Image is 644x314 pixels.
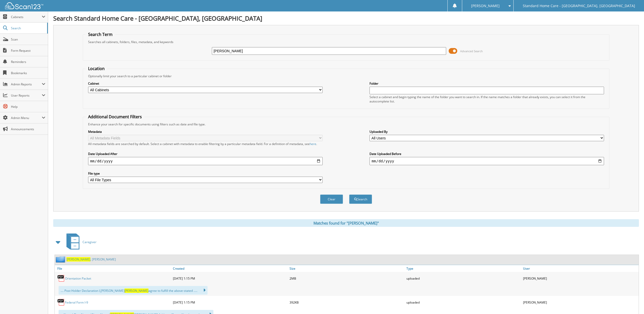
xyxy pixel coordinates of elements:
h1: Search Standard Home Care - [GEOGRAPHIC_DATA], [GEOGRAPHIC_DATA] [53,14,639,22]
span: [PERSON_NAME] [125,289,148,293]
a: Size [288,265,405,272]
a: here [310,142,316,146]
button: Clear [320,194,343,204]
a: File [55,265,172,272]
div: .... Post Holder Declaration I,[PERSON_NAME] agree to fulfill the above-stated ..... [59,286,208,295]
div: Matches found for "[PERSON_NAME]" [53,219,639,227]
span: Search [11,26,45,30]
div: 2MB [288,273,405,283]
div: uploaded [405,297,522,307]
div: [PERSON_NAME] [522,273,639,283]
span: Help [11,104,45,109]
label: Cabinet [88,81,323,86]
span: Advanced Search [460,49,483,53]
span: Scan [11,37,45,42]
input: end [369,157,604,165]
img: folder2.png [56,256,66,263]
label: Date Uploaded After [88,152,323,156]
div: Select a cabinet and begin typing the name of the folder you want to search in. If the name match... [369,95,604,103]
label: Date Uploaded Before [369,152,604,156]
img: PDF.png [57,298,65,306]
div: [DATE] 1:15 PM [172,273,289,283]
input: start [88,157,323,165]
div: 392KB [288,297,405,307]
span: Caregiver [83,240,97,244]
span: Standard Home Care - [GEOGRAPHIC_DATA], [GEOGRAPHIC_DATA] [523,4,635,7]
a: Caregiver [63,232,97,252]
div: [DATE] 1:15 PM [172,297,289,307]
span: Cabinets [11,15,42,19]
img: scan123-logo-white.svg [5,2,43,9]
legend: Location [86,66,107,71]
div: All metadata fields are searched by default. Select a cabinet with metadata to enable filtering b... [88,142,323,146]
span: [PERSON_NAME] [471,4,500,7]
a: Type [405,265,522,272]
div: Optionally limit your search to a particular cabinet or folder [86,74,607,78]
a: Created [172,265,289,272]
div: Searches all cabinets, folders, files, metadata, and keywords [86,40,607,44]
div: Enhance your search for specific documents using filters such as date and file type. [86,122,607,126]
legend: Search Term [86,32,115,37]
span: [PERSON_NAME] [66,257,90,261]
legend: Additional Document Filters [86,114,144,120]
a: Orientation Packet [65,276,91,281]
span: Admin Menu [11,116,42,120]
span: Admin Reports [11,82,42,86]
label: Uploaded By [369,129,604,134]
span: Bookmarks [11,71,45,75]
span: User Reports [11,93,42,98]
a: [PERSON_NAME], [PERSON_NAME] [66,257,116,261]
span: Reminders [11,60,45,64]
div: uploaded [405,273,522,283]
a: Federal Form I-9 [65,300,88,305]
img: PDF.png [57,274,65,282]
label: Metadata [88,129,323,134]
label: Folder [369,81,604,86]
a: User [522,265,639,272]
button: Search [349,194,372,204]
span: Announcements [11,127,45,131]
div: [PERSON_NAME] [522,297,639,307]
span: Form Request [11,48,45,53]
label: File type [88,171,323,176]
